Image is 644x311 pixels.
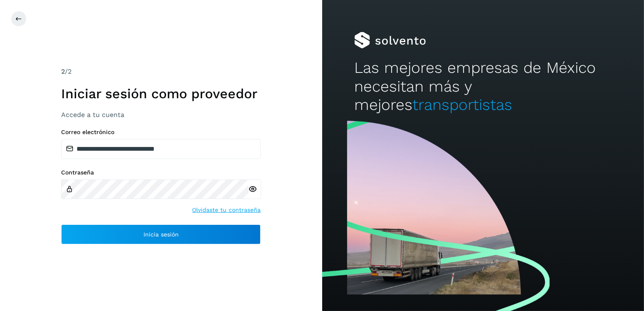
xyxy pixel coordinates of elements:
div: /2 [61,67,261,77]
span: Inicia sesión [143,231,179,237]
button: Inicia sesión [61,224,261,244]
label: Correo electrónico [61,129,261,136]
a: Olvidaste tu contraseña [192,206,261,214]
span: transportistas [412,96,512,114]
h2: Las mejores empresas de México necesitan más y mejores [354,59,612,114]
span: 2 [61,67,65,75]
label: Contraseña [61,169,261,176]
h1: Iniciar sesión como proveedor [61,86,261,102]
h3: Accede a tu cuenta [61,111,261,119]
